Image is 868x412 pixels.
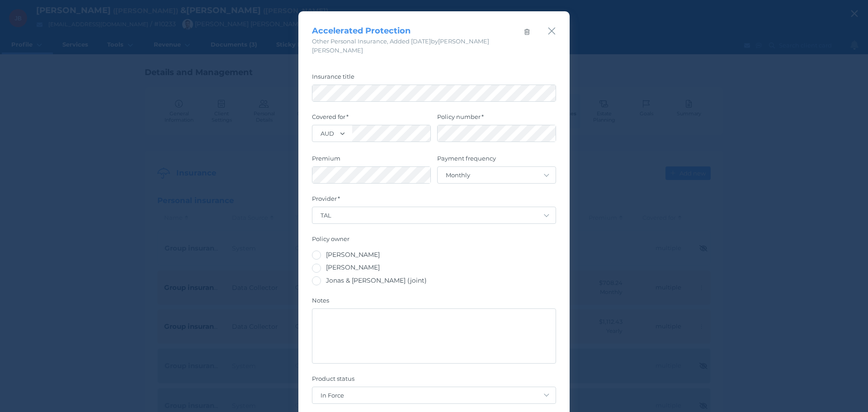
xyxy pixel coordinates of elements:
[312,235,556,247] label: Policy owner
[547,25,556,37] button: Close
[312,73,556,85] label: Insurance title
[437,113,556,125] label: Policy number
[312,375,556,387] label: Product status
[326,251,380,259] span: [PERSON_NAME]
[437,155,556,166] label: Payment frequency
[312,26,410,36] span: Accelerated Protection
[326,263,380,271] span: [PERSON_NAME]
[312,297,556,308] label: Notes
[312,113,431,125] label: Covered for
[312,38,489,54] span: Other Personal Insurance , Added [DATE] by [PERSON_NAME] [PERSON_NAME]
[312,155,431,166] label: Premium
[326,276,427,284] span: Jonas & [PERSON_NAME] (joint)
[312,195,556,207] label: Provider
